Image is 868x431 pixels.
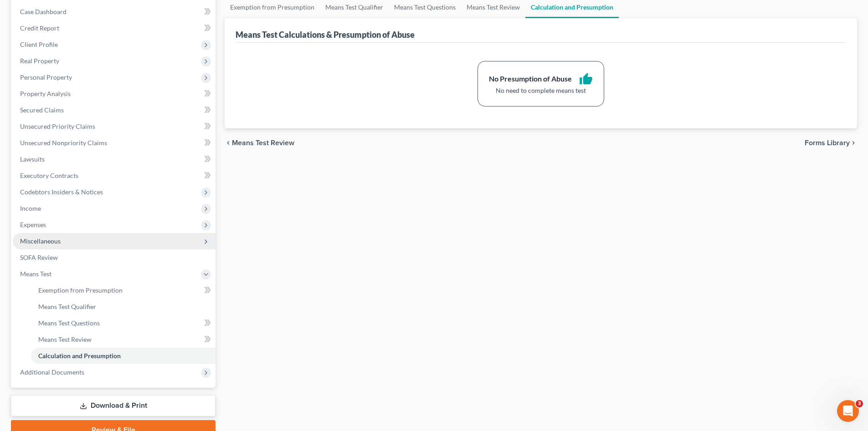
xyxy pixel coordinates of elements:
[20,155,45,163] span: Lawsuits
[805,139,850,147] span: Forms Library
[13,135,216,151] a: Unsecured Nonpriority Claims
[856,400,863,407] span: 3
[20,188,103,196] span: Codebtors Insiders & Notices
[38,352,121,360] span: Calculation and Presumption
[13,4,216,20] a: Case Dashboard
[20,270,51,278] span: Means Test
[805,139,857,147] button: Forms Library chevron_right
[31,348,216,364] a: Calculation and Presumption
[31,315,216,331] a: Means Test Questions
[837,400,859,422] iframe: Intercom live chat
[20,8,67,15] span: Case Dashboard
[31,331,216,348] a: Means Test Review
[489,74,572,84] div: No Presumption of Abuse
[20,204,41,212] span: Income
[20,172,78,179] span: Executory Contracts
[20,368,84,376] span: Additional Documents
[225,139,294,147] button: chevron_left Means Test Review
[20,254,58,261] span: SOFA Review
[13,86,216,102] a: Property Analysis
[236,29,415,40] div: Means Test Calculations & Presumption of Abuse
[38,303,96,310] span: Means Test Qualifier
[13,20,216,36] a: Credit Report
[579,72,593,86] i: thumb_up
[20,139,107,147] span: Unsecured Nonpriority Claims
[850,139,857,147] i: chevron_right
[38,286,123,294] span: Exemption from Presumption
[11,395,216,416] a: Download & Print
[20,24,59,32] span: Credit Report
[38,319,100,327] span: Means Test Questions
[20,57,59,65] span: Real Property
[20,90,71,97] span: Property Analysis
[13,249,216,266] a: SOFA Review
[225,139,232,147] i: chevron_left
[38,335,92,343] span: Means Test Review
[20,122,95,130] span: Unsecured Priority Claims
[31,282,216,299] a: Exemption from Presumption
[20,237,61,245] span: Miscellaneous
[232,139,294,147] span: Means Test Review
[20,106,64,114] span: Secured Claims
[13,167,216,184] a: Executory Contracts
[20,73,72,81] span: Personal Property
[20,41,58,48] span: Client Profile
[20,221,46,228] span: Expenses
[489,86,593,95] div: No need to complete means test
[13,102,216,118] a: Secured Claims
[13,118,216,135] a: Unsecured Priority Claims
[13,151,216,167] a: Lawsuits
[31,299,216,315] a: Means Test Qualifier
